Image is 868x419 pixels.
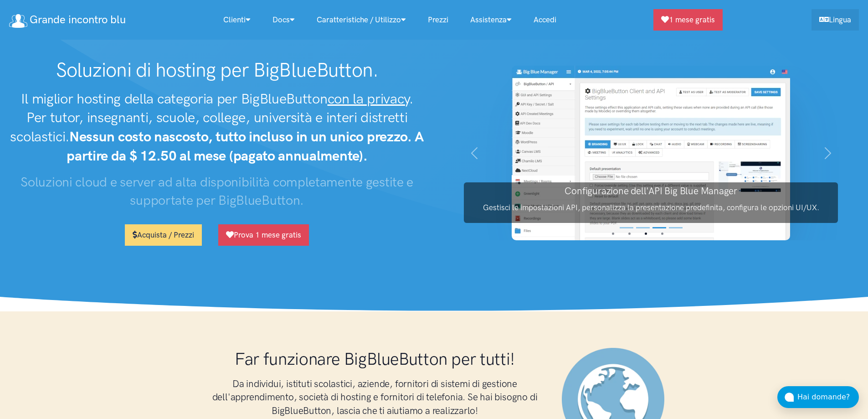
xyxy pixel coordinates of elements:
[9,173,425,210] h3: Soluzioni cloud e server ad alta disponibilità completamente gestite e supportate per BigBlueButton.
[9,14,27,28] img: logo
[262,10,306,30] a: Docs
[797,391,859,403] div: Hai domande?
[9,58,425,82] h1: Soluzioni di hosting per BigBlueButton.
[464,202,838,214] p: Gestisci le impostazioni API, personalizza la presentazione predefinita, configura le opzioni UI/UX.
[653,9,723,31] a: 1 mese gratis
[212,10,262,30] a: Clienti
[206,377,544,417] h3: Da individui, istituti scolastici, aziende, fornitori di sistemi di gestione dell'apprendimento, ...
[777,386,859,408] button: Hai domande?
[523,10,567,30] a: Accedi
[125,224,202,246] a: Acquista / Prezzi
[417,10,459,30] a: Prezzi
[464,184,838,197] h3: Configurazione dell'API Big Blue Manager
[459,10,523,30] a: Assistenza
[9,10,126,30] a: Grande incontro blu
[812,9,859,31] a: Lingua
[218,224,309,246] a: Prova 1 mese gratis
[206,348,544,370] h1: Far funzionare BigBlueButton per tutti!
[328,90,410,107] u: con la privacy
[67,128,424,164] strong: Nessun costo nascosto, tutto incluso in un unico prezzo. A partire da $ 12.50 al mese (pagato ann...
[9,89,425,166] h2: Il miglior hosting della categoria per BigBlueButton . Per tutor, insegnanti, scuole, college, un...
[306,10,417,30] a: Caratteristiche / Utilizzo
